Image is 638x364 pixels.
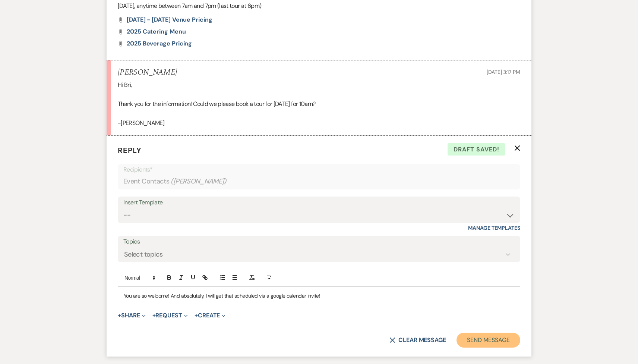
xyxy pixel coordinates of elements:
[127,41,192,47] a: 2025 Beverage Pricing
[118,313,121,318] span: +
[123,174,515,189] div: Event Contacts
[171,176,227,186] span: ( [PERSON_NAME] )
[118,99,520,109] p: Thank you for the information! Could we please book a tour for [DATE] for 10am?
[118,145,142,155] span: Reply
[448,143,505,156] span: Draft saved!
[152,313,188,318] button: Request
[124,292,514,300] p: You are so welcome! And absolutely, I will get that scheduled via a google calendar invite!
[118,118,520,128] p: -[PERSON_NAME]
[389,337,446,343] button: Clear message
[152,313,156,318] span: +
[118,2,261,10] span: [DATE], anytime between 7am and 7pm (last tour at 6pm)
[127,28,186,35] span: 2025 Catering Menu
[124,250,163,260] div: Select topics
[123,197,515,208] div: Insert Template
[195,313,225,318] button: Create
[118,68,177,77] h5: [PERSON_NAME]
[118,313,146,318] button: Share
[468,225,520,231] a: Manage Templates
[118,80,520,90] p: Hi Bri,
[127,40,192,47] span: 2025 Beverage Pricing
[457,333,520,348] button: Send Message
[123,165,515,175] p: Recipients*
[123,236,515,247] label: Topics
[127,29,186,35] a: 2025 Catering Menu
[127,16,212,23] span: [DATE] - [DATE] Venue Pricing
[487,69,520,75] span: [DATE] 3:17 PM
[195,313,198,318] span: +
[127,17,212,23] a: [DATE] - [DATE] Venue Pricing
